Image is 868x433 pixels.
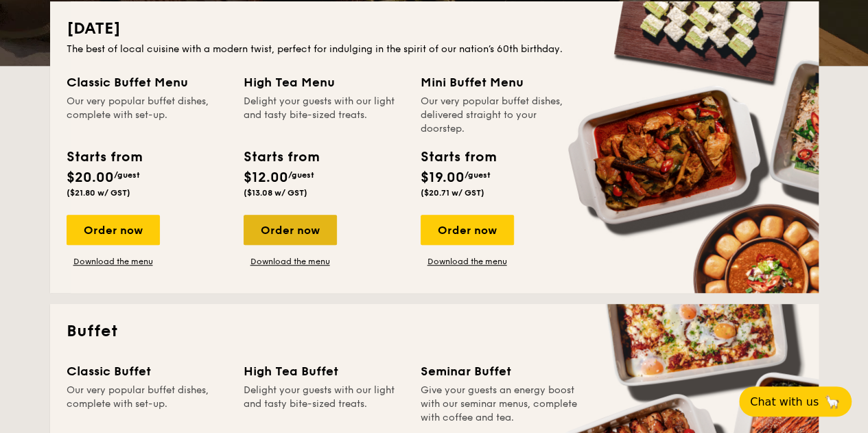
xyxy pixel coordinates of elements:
[67,169,114,186] span: $20.00
[824,394,841,410] span: 🦙
[67,43,802,56] div: The best of local cuisine with a modern twist, perfect for indulging in the spirit of our nation’...
[244,384,404,425] div: Delight your guests with our light and tasty bite-sized treats.
[67,147,141,167] div: Starts from
[244,73,404,92] div: High Tea Menu
[67,188,130,198] span: ($21.80 w/ GST)
[288,170,314,180] span: /guest
[421,147,495,167] div: Starts from
[421,169,465,186] span: $19.00
[421,188,484,198] span: ($20.71 w/ GST)
[244,147,318,167] div: Starts from
[244,256,337,267] a: Download the menu
[465,170,491,180] span: /guest
[67,215,160,245] div: Order now
[421,95,581,136] div: Our very popular buffet dishes, delivered straight to your doorstep.
[421,215,514,245] div: Order now
[750,395,819,408] span: Chat with us
[421,256,514,267] a: Download the menu
[67,256,160,267] a: Download the menu
[244,95,404,136] div: Delight your guests with our light and tasty bite-sized treats.
[244,169,288,186] span: $12.00
[421,73,581,92] div: Mini Buffet Menu
[421,384,581,425] div: Give your guests an energy boost with our seminar menus, complete with coffee and tea.
[244,188,307,198] span: ($13.08 w/ GST)
[114,170,140,180] span: /guest
[421,362,581,381] div: Seminar Buffet
[244,362,404,381] div: High Tea Buffet
[244,215,337,245] div: Order now
[67,362,227,381] div: Classic Buffet
[67,73,227,92] div: Classic Buffet Menu
[67,95,227,136] div: Our very popular buffet dishes, complete with set-up.
[67,384,227,425] div: Our very popular buffet dishes, complete with set-up.
[67,18,802,40] h2: [DATE]
[67,320,802,342] h2: Buffet
[739,386,852,417] button: Chat with us🦙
